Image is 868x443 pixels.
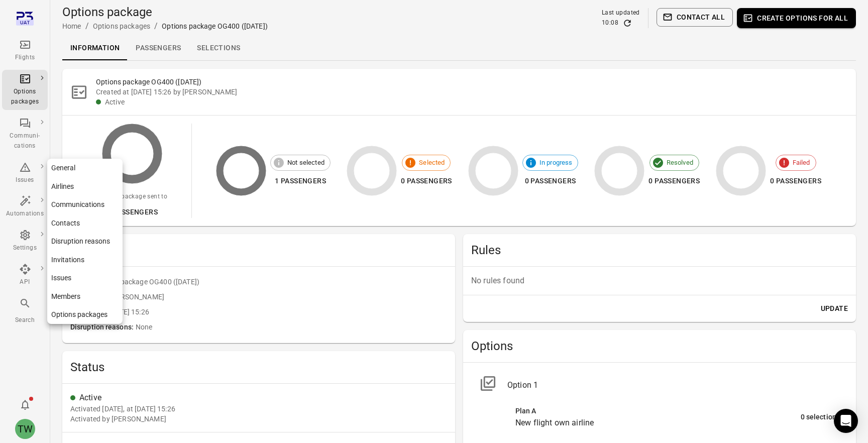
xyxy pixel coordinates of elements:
span: Options package OG400 ([DATE]) [94,277,447,288]
div: 1 passengers [97,206,167,218]
div: 1 passengers [270,175,331,187]
button: Tony Wang [11,415,39,443]
li: / [85,20,89,32]
div: Flights [6,53,44,63]
div: Activated [DATE], at [DATE] 15:26 [70,404,175,414]
span: Failed [787,158,816,168]
h2: Options [471,338,848,354]
div: Plan A [515,406,801,417]
div: Options package OG400 ([DATE]) [162,21,268,31]
a: Members [47,287,123,306]
div: Local navigation [62,36,856,60]
div: 0 passengers [648,175,700,187]
a: General [47,159,123,177]
div: Issues [6,175,44,185]
div: Option 1 [507,379,840,391]
a: Selections [189,36,248,60]
span: [PERSON_NAME] [110,292,447,303]
div: New flight own airline [515,417,801,429]
div: Options package sent to [97,192,167,202]
h2: Status [70,359,447,375]
nav: Breadcrumbs [62,20,268,32]
a: Information [62,36,128,60]
div: Search [6,315,44,325]
div: Activated by [PERSON_NAME] [70,414,166,424]
a: Options packages [47,305,123,324]
div: Created at [DATE] 15:26 by [PERSON_NAME] [96,87,848,97]
span: Resolved [661,158,699,168]
div: 0 passengers [522,175,579,187]
a: Airlines [47,177,123,196]
button: Notifications [15,395,35,415]
div: Active [105,97,848,107]
div: TW [15,419,35,439]
a: Communications [47,195,123,214]
div: Last updated [602,8,640,18]
div: Settings [6,243,44,253]
div: API [6,277,44,287]
nav: Local navigation [47,159,123,324]
button: Refresh data [622,18,632,28]
a: Invitations [47,251,123,269]
a: Options packages [93,22,150,30]
div: 0 selections [801,412,840,423]
div: 0 passengers [401,175,452,187]
div: 0 passengers [770,175,821,187]
div: Communi-cations [6,131,44,151]
a: Home [62,22,81,30]
a: Issues [47,269,123,287]
a: Passengers [128,36,189,60]
a: Contacts [47,214,123,233]
div: Options packages [6,87,44,107]
h2: Rules [471,242,848,258]
span: [DATE] 15:26 [108,307,447,318]
h1: Options package [62,4,268,20]
h2: Details [70,242,447,258]
span: Not selected [282,158,330,168]
li: / [154,20,158,32]
button: Contact all [657,8,733,27]
h2: Options package OG400 ([DATE]) [96,77,848,87]
button: Update [817,299,852,318]
div: 10:08 [602,18,618,28]
div: Open Intercom Messenger [834,409,858,433]
button: Create options for all [737,8,856,28]
div: Active [79,392,447,404]
span: None [136,322,447,333]
span: Disruption reasons [70,322,136,333]
a: Disruption reasons [47,232,123,251]
span: Selected [413,158,450,168]
span: In progress [534,158,578,168]
div: Automations [6,209,44,219]
p: No rules found [471,275,848,287]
